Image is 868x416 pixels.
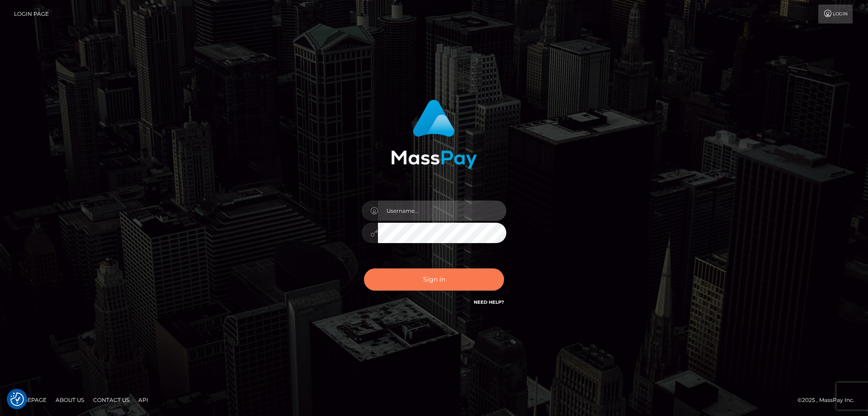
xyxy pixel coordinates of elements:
a: Login [818,5,853,24]
a: API [135,393,152,407]
a: Login Page [14,5,49,24]
a: About Us [52,393,88,407]
a: Homepage [10,393,50,407]
img: MassPay Login [391,100,477,169]
input: Username... [378,201,506,221]
div: © 2025 , MassPay Inc. [797,395,861,405]
button: Sign in [364,268,504,291]
a: Contact Us [90,393,133,407]
a: Need Help? [474,299,504,305]
button: Consent Preferences [10,392,24,406]
img: Revisit consent button [10,392,24,406]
